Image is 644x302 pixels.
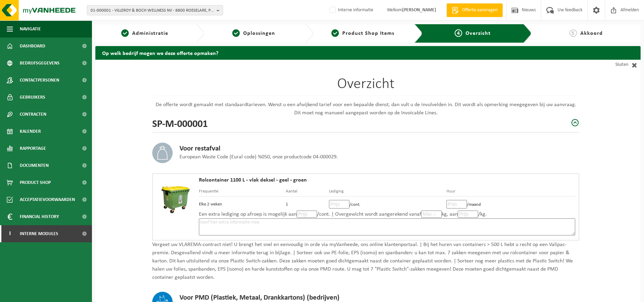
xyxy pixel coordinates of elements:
th: Huur [446,188,575,197]
span: Interne modules [20,225,58,242]
td: Elke 2 weken [199,197,286,210]
span: Bedrijfsgegevens [20,55,60,72]
td: /cont. [329,197,446,210]
button: 01-000001 - VILLEROY & BOCH WELLNESS NV - 8800 ROESELARE, POPULIERSTRAAT 1 [87,5,223,15]
span: Product Shop Items [342,31,394,36]
span: 3 [331,29,339,37]
label: Interne informatie [328,5,373,15]
span: Akkoord [580,31,603,36]
h1: Overzicht [152,77,579,96]
span: Navigatie [20,20,41,38]
input: Prijs [329,200,349,208]
span: Contracten [20,106,46,123]
p: Vergeet uw VLAREMA-contract niet! U brengt het snel en eenvoudig in orde via myVanheede, ons onli... [152,241,579,282]
input: Prijs [446,200,467,208]
h3: Voor PMD (Plastiek, Metaal, Drankkartons) (bedrijven) [179,294,340,302]
h4: Rolcontainer 1100 L - vlak deksel - geel - groen [199,177,575,183]
span: Gebruikers [20,89,45,106]
span: Oplossingen [243,31,275,36]
h3: Voor restafval [179,145,338,153]
input: Prijs [458,211,478,218]
span: 4 [455,29,462,37]
span: Financial History [20,208,59,225]
span: Documenten [20,157,49,174]
span: Kalender [20,123,41,140]
span: I [7,225,13,242]
span: Rapportage [20,140,46,157]
p: Een extra lediging op afroep is mogelijk aan /cont. | Overgewicht wordt aangerekend vanaf kg, aan... [199,210,575,218]
span: 5 [569,29,577,37]
a: 1Administratie [99,29,191,38]
a: 5Akkoord [535,29,637,38]
span: Overzicht [466,31,491,36]
h2: Op welk bedrijf mogen we deze offerte opmaken? [95,46,641,59]
input: Max. gewicht [421,211,442,218]
a: 3Product Shop Items [317,29,409,38]
a: Offerte aanvragen [446,3,503,17]
span: 2 [232,29,240,37]
h2: SP-M-000001 [152,117,208,129]
a: Sluiten [579,60,641,70]
th: Frequentie [199,188,286,197]
span: 01-000001 - VILLEROY & BOCH WELLNESS NV - 8800 ROESELARE, POPULIERSTRAAT 1 [91,5,214,16]
img: WB-1100-HPE-GN-50.png [156,177,195,220]
p: De offerte wordt gemaakt met standaardtarieven. Wenst u een afwijkend tarief voor een bepaalde di... [152,101,579,117]
a: 2Oplossingen [208,29,300,38]
input: Prijs [297,211,317,218]
a: 4Overzicht [428,29,518,38]
span: 1 [121,29,129,37]
span: Acceptatievoorwaarden [20,191,75,208]
span: Offerte aanvragen [460,7,499,14]
th: Lediging [329,188,446,197]
span: Contactpersonen [20,72,59,89]
p: European Waste Code (Eural code) %050, onze productcode 04-000029. [179,153,338,161]
span: Administratie [132,31,168,36]
td: 1 [286,197,329,210]
strong: [PERSON_NAME] [402,8,436,13]
td: /maand [446,197,575,210]
span: Product Shop [20,174,51,191]
span: Dashboard [20,38,45,55]
th: Aantal [286,188,329,197]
